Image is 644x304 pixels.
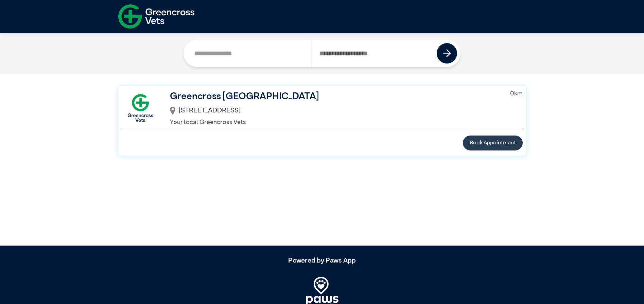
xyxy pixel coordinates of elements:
input: Search by Clinic Name [187,40,312,67]
div: [STREET_ADDRESS] [170,104,499,118]
p: 0 km [510,89,523,99]
img: icon-right [443,49,451,57]
p: Your local Greencross Vets [170,118,499,127]
img: GX-Square.png [122,89,159,127]
input: Search by Postcode [312,40,437,67]
h5: Powered by Paws App [118,256,526,265]
button: Book Appointment [463,136,523,150]
img: f-logo [118,2,194,31]
h3: Greencross [GEOGRAPHIC_DATA] [170,89,499,104]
